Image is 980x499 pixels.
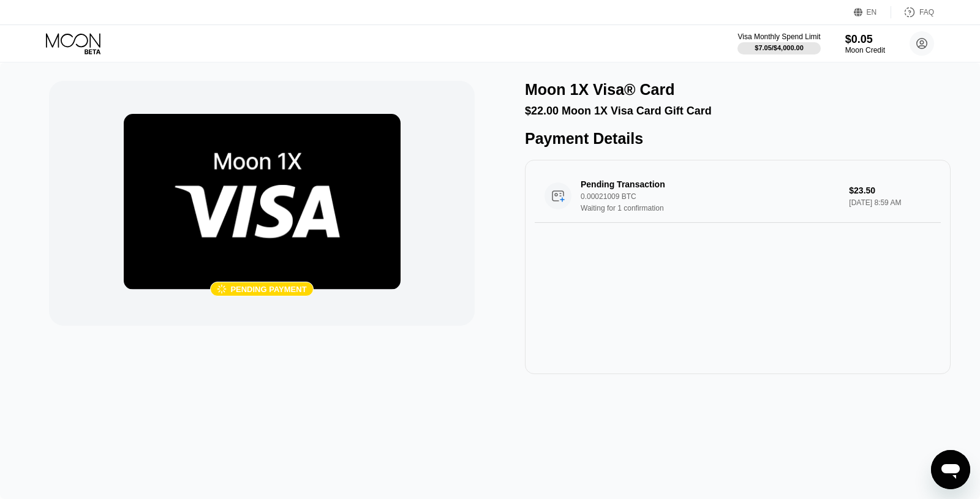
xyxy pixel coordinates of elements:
[931,450,970,489] iframe: Button to launch messaging window
[525,81,674,99] div: Moon 1X Visa® Card
[525,130,951,148] div: Payment Details
[217,284,227,295] div: 
[919,8,934,17] div: FAQ
[755,44,804,51] div: $7.05 / $4,000.00
[535,170,941,223] div: Pending Transaction0.00021009 BTCWaiting for 1 confirmation$23.50[DATE] 8:59 AM
[230,285,306,294] div: Pending payment
[845,33,885,54] div: $0.05Moon Credit
[849,198,931,207] div: [DATE] 8:59 AM
[581,192,846,201] div: 0.00021009 BTC
[891,6,934,18] div: FAQ
[845,46,885,54] div: Moon Credit
[737,32,820,54] div: Visa Monthly Spend Limit$7.05/$4,000.00
[581,204,846,212] div: Waiting for 1 confirmation
[854,6,891,18] div: EN
[845,33,885,46] div: $0.05
[849,186,931,195] div: $23.50
[525,105,951,118] div: $22.00 Moon 1X Visa Card Gift Card
[867,8,877,17] div: EN
[581,179,827,189] div: Pending Transaction
[737,32,820,41] div: Visa Monthly Spend Limit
